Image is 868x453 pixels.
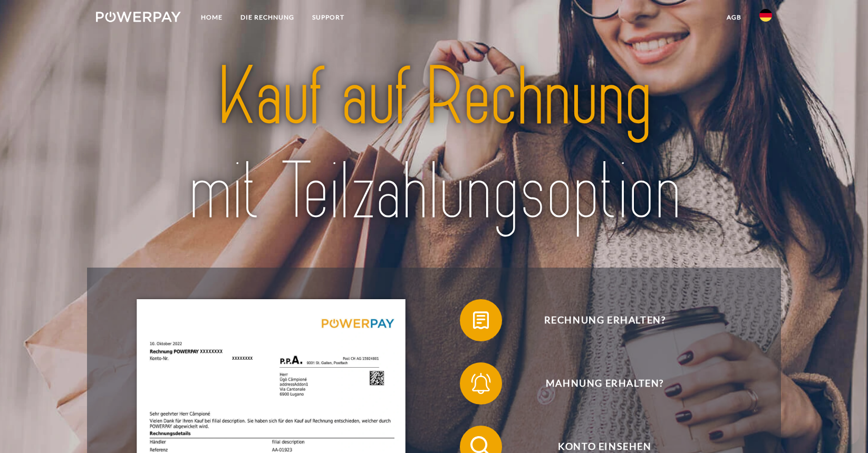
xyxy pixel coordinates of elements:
span: Rechnung erhalten? [476,299,734,341]
iframe: Schaltfläche zum Öffnen des Messaging-Fensters [826,411,860,445]
button: Rechnung erhalten? [460,299,734,341]
button: Mahnung erhalten? [460,362,734,405]
img: de [759,9,772,22]
a: agb [718,8,750,27]
a: Home [192,8,232,27]
span: Mahnung erhalten? [476,362,734,405]
a: SUPPORT [303,8,353,27]
img: qb_bell.svg [468,370,494,397]
img: qb_bill.svg [468,307,494,333]
img: title-powerpay_de.svg [129,45,739,244]
img: logo-powerpay-white.svg [96,12,181,22]
a: DIE RECHNUNG [232,8,303,27]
